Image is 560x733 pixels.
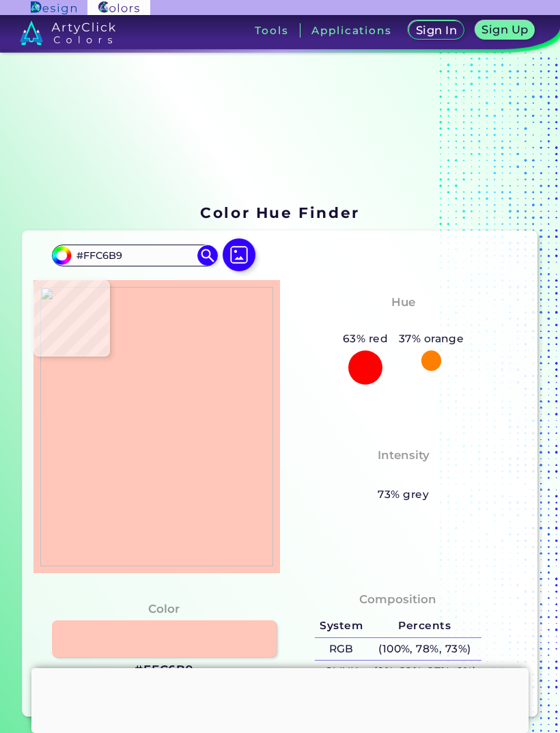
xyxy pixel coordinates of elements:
h3: Orangy Red [360,314,447,331]
h5: 73% grey [378,486,429,503]
img: icon search [197,245,218,266]
h5: 63% red [337,330,393,348]
h5: Sign In [417,25,455,36]
h5: (0%, 22%, 27%, 0%) [368,661,481,683]
h3: Applications [311,25,391,36]
h5: System [315,615,368,637]
h5: RGB [315,638,368,661]
h5: 37% orange [393,330,469,348]
img: icon picture [223,238,255,271]
a: Sign Up [478,22,533,40]
h3: Pastel [378,467,429,484]
h5: Sign Up [484,25,526,35]
h5: CMYK [315,661,368,683]
img: ArtyClick Design logo [31,1,76,14]
h4: Hue [391,292,415,312]
h4: Intensity [378,445,430,465]
a: Sign In [411,22,462,40]
iframe: Advertisement [31,668,529,730]
h4: Color [148,599,180,619]
h3: Tools [255,25,288,36]
h4: Composition [359,590,436,609]
h5: (100%, 78%, 73%) [368,638,481,661]
img: 0782fb62-9f8f-415f-99db-ee350cabd0c0 [40,287,273,566]
h3: #FFC6B9 [135,662,194,678]
h5: Percents [368,615,481,637]
input: type color.. [71,247,198,265]
h1: Color Hue Finder [200,202,359,223]
img: logo_artyclick_colors_white.svg [20,20,116,45]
